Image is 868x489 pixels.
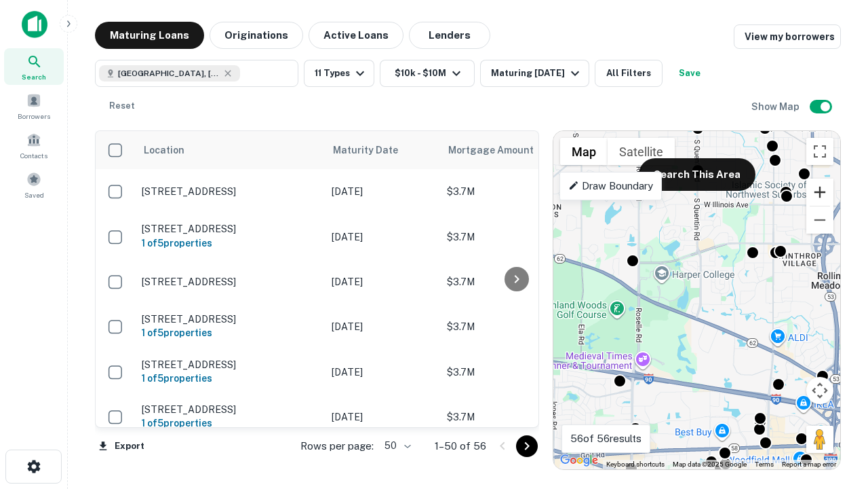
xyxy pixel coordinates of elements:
p: 1–50 of 56 [435,438,486,454]
a: Report a map error [782,460,836,468]
button: Maturing [DATE] [480,60,589,87]
p: [STREET_ADDRESS] [142,403,318,416]
span: Location [143,142,184,158]
button: Keyboard shortcuts [606,460,665,469]
p: [STREET_ADDRESS] [142,276,318,288]
img: capitalize-icon.png [22,11,47,38]
p: Draw Boundary [568,178,653,194]
a: View my borrowers [734,24,841,49]
button: All Filters [595,60,663,87]
span: Borrowers [18,111,50,122]
span: Map data ©2025 Google [673,460,747,468]
p: [DATE] [332,365,433,380]
p: $3.7M [447,319,583,334]
button: Export [95,436,148,456]
div: Maturing [DATE] [491,65,583,81]
p: [STREET_ADDRESS] [142,185,318,198]
button: Drag Pegman onto the map to open Street View [806,426,833,453]
h6: 1 of 5 properties [142,371,318,386]
span: Search [22,71,46,82]
button: Zoom out [806,206,833,234]
button: 11 Types [304,60,374,87]
a: Borrowers [4,88,64,124]
p: [STREET_ADDRESS] [142,359,318,371]
span: Mortgage Amount [448,142,551,158]
button: Toggle fullscreen view [806,138,833,165]
div: 50 [379,436,413,456]
button: Go to next page [516,435,538,457]
p: $3.7M [447,365,583,380]
p: [DATE] [332,319,433,334]
iframe: Chat Widget [800,337,868,402]
p: [STREET_ADDRESS] [142,223,318,235]
p: [DATE] [332,274,433,289]
h6: 1 of 5 properties [142,325,318,340]
span: Saved [24,189,44,200]
button: Search This Area [639,158,755,191]
p: 56 of 56 results [570,431,642,447]
th: Maturity Date [325,131,440,169]
button: Maturing Loans [95,22,204,49]
button: Reset [100,92,144,120]
div: 0 0 [553,131,840,469]
p: Rows per page: [300,438,374,454]
th: Location [135,131,325,169]
img: Google [557,452,601,469]
a: Open this area in Google Maps (opens a new window) [557,452,601,469]
button: Originations [210,22,303,49]
h6: Show Map [751,99,802,114]
a: Contacts [4,127,64,164]
h6: 1 of 5 properties [142,416,318,431]
span: [GEOGRAPHIC_DATA], [GEOGRAPHIC_DATA] [118,67,220,79]
p: $3.7M [447,184,583,199]
span: Contacts [20,150,47,161]
p: [DATE] [332,184,433,199]
button: Show satellite imagery [608,138,675,165]
a: Saved [4,166,64,203]
h6: 1 of 5 properties [142,236,318,251]
button: Show street map [560,138,608,165]
button: Active Loans [309,22,403,49]
p: [DATE] [332,230,433,244]
button: Save your search to get updates of matches that match your search criteria. [668,60,711,87]
p: $3.7M [447,274,583,289]
span: Maturity Date [333,142,416,158]
p: [DATE] [332,410,433,424]
button: Lenders [409,22,490,49]
button: Zoom in [806,179,833,206]
th: Mortgage Amount [440,131,589,169]
p: $3.7M [447,230,583,244]
p: $3.7M [447,410,583,424]
a: Search [4,48,64,85]
button: $10k - $10M [380,60,475,87]
a: Terms (opens in new tab) [755,460,774,468]
p: [STREET_ADDRESS] [142,313,318,325]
